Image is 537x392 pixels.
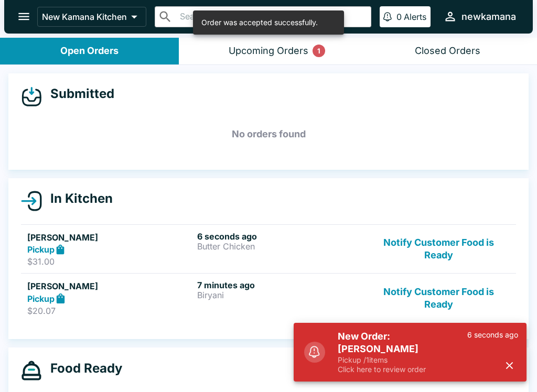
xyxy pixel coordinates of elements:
[396,12,402,22] p: 0
[338,365,467,374] p: Click here to review order
[317,46,320,56] p: 1
[467,330,518,340] p: 6 seconds ago
[368,280,510,316] button: Notify Customer Food is Ready
[42,191,113,206] h4: In Kitchen
[27,280,193,292] h5: [PERSON_NAME]
[177,9,367,24] input: Search orders by name or phone number
[21,224,516,274] a: [PERSON_NAME]Pickup$31.006 seconds agoButter ChickenNotify Customer Food is Ready
[229,45,308,57] div: Upcoming Orders
[21,273,516,322] a: [PERSON_NAME]Pickup$20.077 minutes agoBiryaniNotify Customer Food is Ready
[415,45,480,57] div: Closed Orders
[197,290,363,300] p: Biryani
[27,231,193,244] h5: [PERSON_NAME]
[201,14,318,31] div: Order was accepted successfully.
[37,7,146,27] button: New Kamana Kitchen
[404,12,426,22] p: Alerts
[27,256,193,267] p: $31.00
[27,293,55,304] strong: Pickup
[27,306,193,316] p: $20.07
[42,12,127,22] p: New Kamana Kitchen
[60,45,119,57] div: Open Orders
[368,231,510,267] button: Notify Customer Food is Ready
[21,115,516,153] h5: No orders found
[439,5,520,28] button: newkamana
[338,330,467,355] h5: New Order: [PERSON_NAME]
[27,244,55,255] strong: Pickup
[10,3,37,30] button: open drawer
[42,361,122,376] h4: Food Ready
[461,10,516,23] div: newkamana
[197,242,363,251] p: Butter Chicken
[197,280,363,290] h6: 7 minutes ago
[197,231,363,242] h6: 6 seconds ago
[42,86,114,102] h4: Submitted
[338,355,467,365] p: Pickup / 1 items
